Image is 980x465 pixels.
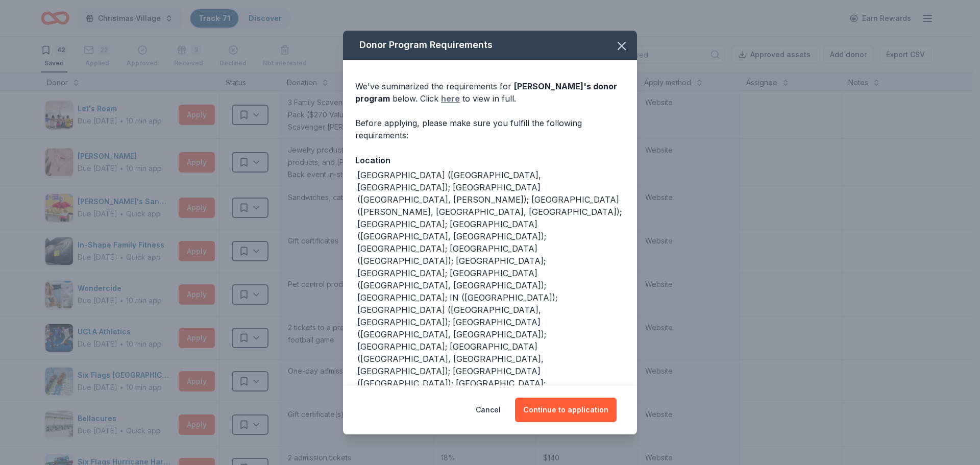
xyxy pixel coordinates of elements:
button: Continue to application [515,398,617,422]
div: Donor Program Requirements [343,31,637,60]
div: We've summarized the requirements for below. Click to view in full. [355,80,625,105]
a: here [441,92,460,105]
button: Cancel [476,398,501,422]
div: Before applying, please make sure you fulfill the following requirements: [355,117,625,141]
div: Location [355,154,625,167]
